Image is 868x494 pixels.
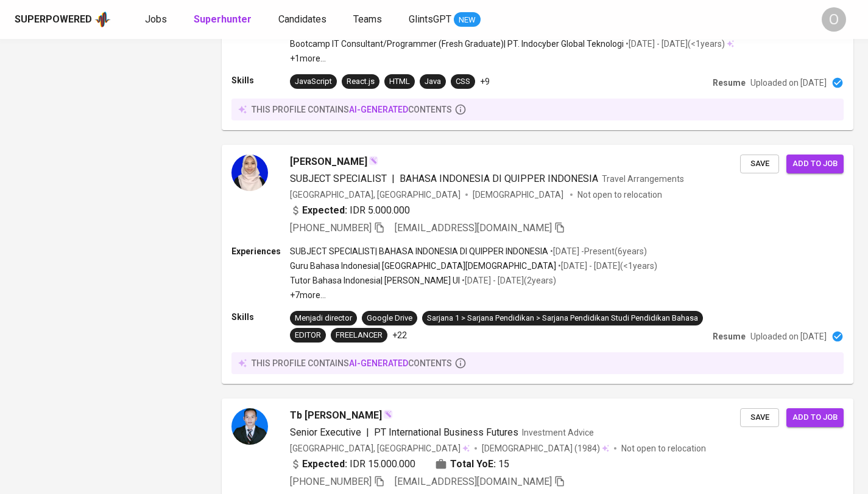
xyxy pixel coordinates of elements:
span: BAHASA INDONESIA DI QUIPPER INDONESIA [400,173,598,184]
p: • [DATE] - [DATE] ( 2 years ) [460,274,556,287]
b: Expected: [302,203,347,218]
span: SUBJECT SPECIALIST [290,173,387,184]
span: Travel Arrangements [602,174,684,184]
p: +9 [480,75,490,88]
b: Total YoE: [450,457,496,471]
a: GlintsGPT NEW [409,12,481,27]
p: this profile contains contents [252,103,452,116]
p: Experiences [231,245,290,257]
div: Java [425,76,441,88]
span: [PHONE_NUMBER] [290,222,372,234]
span: Save [746,411,773,425]
p: this profile contains contents [252,357,452,369]
img: ffed8abf88f6ff9950f2bf8334bea040.jpg [231,408,268,445]
button: Save [740,155,779,173]
p: Uploaded on [DATE] [750,77,827,89]
span: Jobs [145,13,167,25]
button: Save [740,408,779,427]
button: Add to job [786,408,844,427]
div: HTML [389,76,410,88]
a: Superpoweredapp logo [15,10,111,29]
div: [GEOGRAPHIC_DATA], [GEOGRAPHIC_DATA] [290,189,460,201]
span: [EMAIL_ADDRESS][DOMAIN_NAME] [395,222,552,234]
p: Guru Bahasa Indonesia | [GEOGRAPHIC_DATA][DEMOGRAPHIC_DATA] [290,260,556,272]
span: Save [746,157,773,171]
p: Tutor Bahasa Indonesia | [PERSON_NAME] UI [290,274,460,287]
a: [PERSON_NAME]SUBJECT SPECIALIST|BAHASA INDONESIA DI QUIPPER INDONESIATravel Arrangements[GEOGRAPH... [222,145,853,384]
span: PT International Business Futures [374,426,518,438]
span: [EMAIL_ADDRESS][DOMAIN_NAME] [395,476,552,487]
a: Superhunter [194,12,254,27]
div: Google Drive [367,313,412,324]
span: 15 [498,457,509,471]
button: Add to job [786,155,844,173]
p: Resume [713,77,746,89]
span: [DEMOGRAPHIC_DATA] [482,442,574,454]
span: [PHONE_NUMBER] [290,476,372,487]
div: [GEOGRAPHIC_DATA], [GEOGRAPHIC_DATA] [290,442,470,454]
b: Superhunter [194,13,252,25]
p: Skills [231,74,290,86]
p: Not open to relocation [621,442,706,454]
span: [DEMOGRAPHIC_DATA] [473,189,565,201]
p: +22 [392,329,407,341]
span: GlintsGPT [409,13,451,25]
span: AI-generated [349,358,408,368]
div: (1984) [482,442,609,454]
span: Add to job [792,157,838,171]
div: React.js [347,76,375,88]
p: Resume [713,330,746,343]
div: IDR 15.000.000 [290,457,415,471]
span: [PERSON_NAME] [290,155,367,169]
span: Tb [PERSON_NAME] [290,408,382,423]
div: Menjadi director [295,313,352,324]
div: Superpowered [15,13,92,27]
a: Jobs [145,12,169,27]
p: Not open to relocation [577,189,662,201]
span: AI-generated [349,105,408,114]
img: magic_wand.svg [369,156,378,165]
span: NEW [454,14,481,26]
p: Skills [231,311,290,323]
div: IDR 5.000.000 [290,203,410,218]
p: +1 more ... [290,52,734,64]
p: Bootcamp IT Consultant/Programmer (Fresh Graduate) | PT. Indocyber Global Teknologi [290,38,624,50]
span: Teams [353,13,382,25]
span: Senior Executive [290,426,361,438]
span: Add to job [792,411,838,425]
div: Sarjana 1 > Sarjana Pendidikan > Sarjana Pendidikan Studi Pendidikan Bahasa [427,313,698,324]
div: EDITOR [295,330,321,341]
p: +7 more ... [290,289,657,301]
a: Candidates [278,12,329,27]
p: • [DATE] - [DATE] ( <1 years ) [556,260,657,272]
a: Teams [353,12,384,27]
span: Investment Advice [522,428,594,437]
img: app logo [94,10,111,29]
p: • [DATE] - [DATE] ( <1 years ) [624,38,725,50]
p: SUBJECT SPECIALIST | BAHASA INDONESIA DI QUIPPER INDONESIA [290,245,548,257]
div: FREELANCER [336,330,383,341]
span: | [366,425,369,440]
div: CSS [456,76,470,88]
div: O [822,7,846,32]
b: Expected: [302,457,347,471]
div: JavaScript [295,76,332,88]
p: Uploaded on [DATE] [750,330,827,343]
span: | [392,172,395,186]
p: • [DATE] - Present ( 6 years ) [548,245,647,257]
img: 5fe11e3fe5233c9a6eec477094377de5.jpeg [231,155,268,191]
img: magic_wand.svg [383,409,393,419]
span: Candidates [278,13,326,25]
